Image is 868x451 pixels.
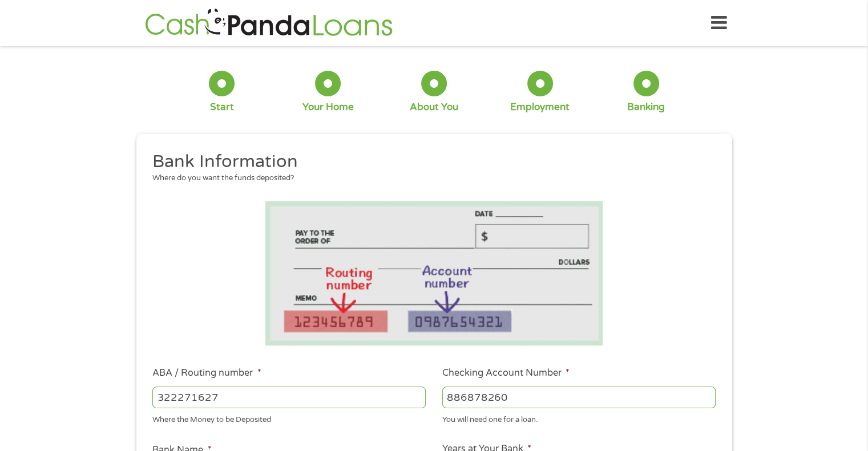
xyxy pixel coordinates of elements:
[442,387,716,408] input: 345634636
[152,411,426,426] div: Where the Money to be Deposited
[627,101,665,113] div: Banking
[442,411,716,426] div: You will need one for a loan.
[152,367,261,379] label: ABA / Routing number
[152,173,707,184] div: Where do you want the funds deposited?
[410,101,458,113] div: About You
[442,367,570,379] label: Checking Account Number
[142,7,396,39] img: GetLoanNow Logo
[510,101,570,113] div: Employment
[265,201,603,346] img: Routing number location
[210,101,234,113] div: Start
[152,387,426,408] input: 263177916
[152,151,707,173] h2: Bank Information
[302,101,354,113] div: Your Home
